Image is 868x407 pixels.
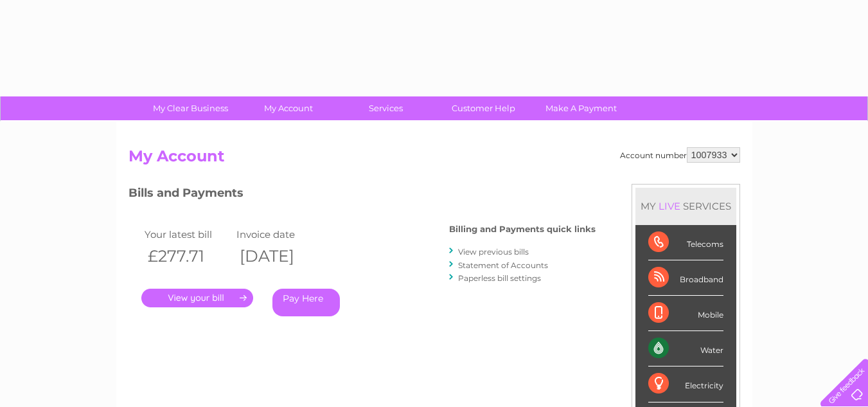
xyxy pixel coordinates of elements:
[458,260,548,270] a: Statement of Accounts
[620,147,740,163] div: Account number
[272,289,340,316] a: Pay Here
[449,224,596,234] h4: Billing and Payments quick links
[458,273,541,283] a: Paperless bill settings
[141,226,234,243] td: Your latest bill
[458,247,529,257] a: View previous bills
[128,184,596,206] h3: Bills and Payments
[528,96,634,120] a: Make A Payment
[128,147,740,172] h2: My Account
[648,296,723,331] div: Mobile
[648,225,723,260] div: Telecoms
[233,226,326,243] td: Invoice date
[141,289,253,307] a: .
[235,96,341,120] a: My Account
[333,96,439,120] a: Services
[648,260,723,296] div: Broadband
[141,243,234,269] th: £277.71
[430,96,536,120] a: Customer Help
[648,331,723,366] div: Water
[648,366,723,402] div: Electricity
[137,96,244,120] a: My Clear Business
[233,243,326,269] th: [DATE]
[656,200,683,212] div: LIVE
[635,188,736,224] div: MY SERVICES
